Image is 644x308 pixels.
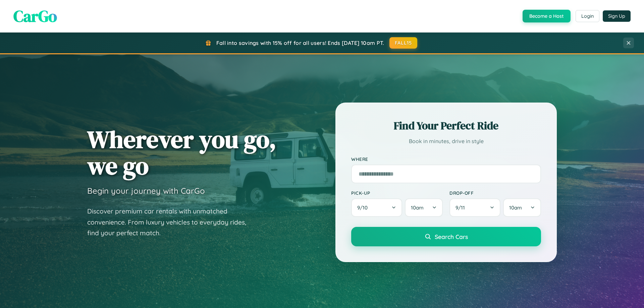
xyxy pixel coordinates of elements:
[449,190,541,196] label: Drop-off
[13,5,57,27] span: CarGo
[435,233,468,240] span: Search Cars
[87,186,205,196] h3: Begin your journey with CarGo
[351,198,402,217] button: 9/10
[449,198,500,217] button: 9/11
[351,118,541,133] h2: Find Your Perfect Ride
[87,206,255,239] p: Discover premium car rentals with unmatched convenience. From luxury vehicles to everyday rides, ...
[351,190,443,196] label: Pick-up
[351,227,541,246] button: Search Cars
[411,204,424,211] span: 10am
[389,37,418,49] button: FALL15
[576,10,599,22] button: Login
[523,10,571,22] button: Become a Host
[351,156,541,162] label: Where
[405,198,443,217] button: 10am
[351,136,541,146] p: Book in minutes, drive in style
[603,10,631,22] button: Sign Up
[509,204,522,211] span: 10am
[455,204,468,211] span: 9 / 11
[357,204,371,211] span: 9 / 10
[503,198,541,217] button: 10am
[87,126,276,179] h1: Wherever you go, we go
[216,40,384,46] span: Fall into savings with 15% off for all users! Ends [DATE] 10am PT.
